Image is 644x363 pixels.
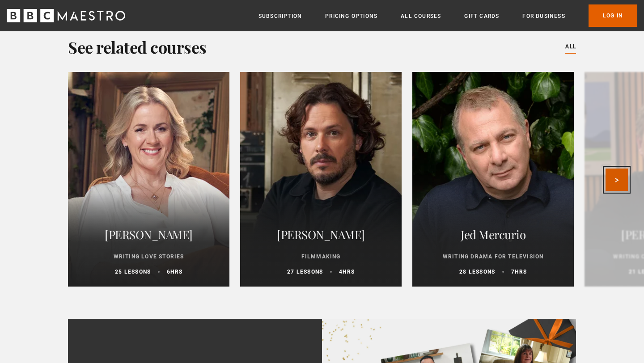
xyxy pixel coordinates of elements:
p: 27 lessons [287,268,323,276]
abbr: hrs [515,269,527,275]
a: [PERSON_NAME] Writing Love Stories 25 lessons 6hrs [68,72,229,287]
h2: [PERSON_NAME] [251,224,391,245]
p: 25 lessons [115,268,151,276]
a: For business [522,12,565,21]
a: Gift Cards [464,12,499,21]
abbr: hrs [170,269,182,275]
h2: [PERSON_NAME] [79,224,219,245]
svg: BBC Maestro [7,9,125,22]
p: Writing Love Stories [79,253,219,261]
a: Log In [589,4,637,27]
p: 28 lessons [459,268,495,276]
a: Subscription [258,12,302,21]
a: All Courses [401,12,441,21]
a: [PERSON_NAME] Filmmaking 27 lessons 4hrs [240,72,402,287]
h2: See related courses [68,36,207,58]
p: 6 [167,268,182,276]
p: Writing Drama for Television [423,253,563,261]
abbr: hrs [343,269,355,275]
h2: Jed Mercurio [423,224,563,245]
p: 7 [511,268,527,276]
a: All [565,42,576,52]
p: Filmmaking [251,253,391,261]
a: Jed Mercurio Writing Drama for Television 28 lessons 7hrs [412,72,574,287]
a: Pricing Options [325,12,377,21]
nav: Primary [258,4,637,27]
p: 4 [339,268,355,276]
